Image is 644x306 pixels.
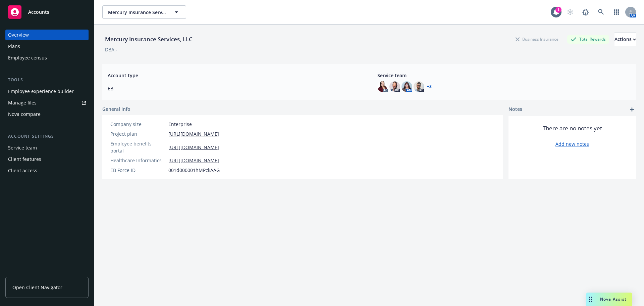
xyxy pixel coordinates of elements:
[586,293,595,306] div: Drag to move
[610,5,623,19] a: Switch app
[5,86,89,97] a: Employee experience builder
[8,52,47,63] div: Employee census
[108,85,361,92] span: EB
[168,130,219,137] a: [URL][DOMAIN_NAME]
[614,33,636,46] div: Actions
[5,77,89,83] div: Tools
[600,296,627,302] span: Nova Assist
[168,121,192,128] span: Enterprise
[8,41,20,52] div: Plans
[108,9,166,16] span: Mercury Insurance Services, LLC
[168,144,219,151] a: [URL][DOMAIN_NAME]
[5,133,89,140] div: Account settings
[8,165,37,176] div: Client access
[5,97,89,108] a: Manage files
[110,157,166,164] div: Healthcare Informatics
[168,157,219,164] a: [URL][DOMAIN_NAME]
[563,5,577,19] a: Start snowing
[110,140,166,154] div: Employee benefits portal
[102,5,186,19] button: Mercury Insurance Services, LLC
[28,9,49,15] span: Accounts
[102,105,130,113] span: General info
[8,142,37,153] div: Service team
[401,81,412,92] img: photo
[427,85,432,89] a: +3
[168,167,220,174] span: 001d000001hMPckAAG
[377,81,388,92] img: photo
[377,72,631,79] span: Service team
[8,86,74,97] div: Employee experience builder
[594,5,608,19] a: Search
[110,167,166,174] div: EB Force ID
[579,5,592,19] a: Report a Bug
[108,72,361,79] span: Account type
[389,81,400,92] img: photo
[5,41,89,52] a: Plans
[5,154,89,165] a: Client features
[5,165,89,176] a: Client access
[586,293,632,306] button: Nova Assist
[555,7,561,13] div: 1
[110,121,166,128] div: Company size
[543,124,602,132] span: There are no notes yet
[5,3,89,21] a: Accounts
[614,33,636,46] button: Actions
[8,154,41,165] div: Client features
[5,109,89,120] a: Nova compare
[628,105,636,114] a: add
[5,52,89,63] a: Employee census
[12,284,62,291] span: Open Client Navigator
[105,46,117,53] div: DBA: -
[512,35,562,43] div: Business Insurance
[8,97,37,108] div: Manage files
[414,81,424,92] img: photo
[5,142,89,153] a: Service team
[5,30,89,40] a: Overview
[8,109,41,120] div: Nova compare
[508,105,522,114] span: Notes
[567,35,609,43] div: Total Rewards
[8,30,29,40] div: Overview
[110,130,166,137] div: Project plan
[102,35,195,44] div: Mercury Insurance Services, LLC
[555,140,589,147] a: Add new notes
